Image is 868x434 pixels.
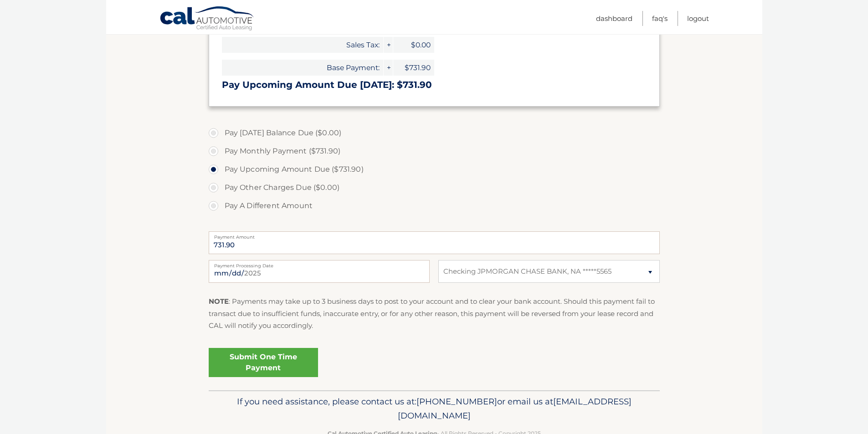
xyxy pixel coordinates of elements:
[384,60,393,76] span: +
[687,11,709,26] a: Logout
[209,296,660,332] p: : Payments may take up to 3 business days to post to your account and to clear your bank account....
[209,142,660,160] label: Pay Monthly Payment ($731.90)
[209,231,660,254] input: Payment Amount
[222,60,383,76] span: Base Payment:
[416,396,497,407] span: [PHONE_NUMBER]
[652,11,668,26] a: FAQ's
[209,179,660,197] label: Pay Other Charges Due ($0.00)
[209,297,229,306] strong: NOTE
[209,348,318,377] a: Submit One Time Payment
[596,11,632,26] a: Dashboard
[209,260,430,283] input: Payment Date
[222,79,647,91] h3: Pay Upcoming Amount Due [DATE]: $731.90
[222,37,383,53] span: Sales Tax:
[209,260,430,267] label: Payment Processing Date
[159,6,255,32] a: Cal Automotive
[215,394,654,424] p: If you need assistance, please contact us at: or email us at
[209,197,660,215] label: Pay A Different Amount
[209,124,660,142] label: Pay [DATE] Balance Due ($0.00)
[393,60,434,76] span: $731.90
[209,160,660,179] label: Pay Upcoming Amount Due ($731.90)
[393,37,434,53] span: $0.00
[209,231,660,239] label: Payment Amount
[384,37,393,53] span: +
